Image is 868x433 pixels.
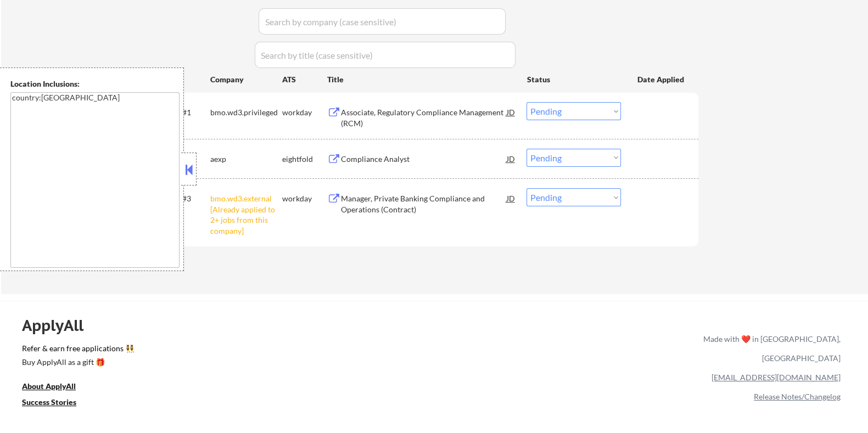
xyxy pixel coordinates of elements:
[255,42,516,68] input: Search by title (case sensitive)
[505,102,516,122] div: JD
[340,107,506,128] div: Associate, Regulatory Compliance Management (RCM)
[210,74,282,85] div: Company
[210,154,282,165] div: aexp
[527,69,621,89] div: Status
[22,381,76,391] u: About ApplyAll
[22,380,91,394] a: About ApplyAll
[210,107,282,118] div: bmo.wd3.privileged
[340,154,506,165] div: Compliance Analyst
[10,78,180,89] div: Location Inclusions:
[505,149,516,168] div: JD
[340,193,506,215] div: Manager, Private Banking Compliance and Operations (Contract)
[210,193,282,236] div: bmo.wd3.external [Already applied to 2+ jobs from this company]
[282,107,327,118] div: workday
[637,74,685,85] div: Date Applied
[259,8,506,35] input: Search by company (case sensitive)
[22,397,76,407] u: Success Stories
[712,373,841,382] a: [EMAIL_ADDRESS][DOMAIN_NAME]
[505,188,516,208] div: JD
[699,329,841,368] div: Made with ❤️ in [GEOGRAPHIC_DATA], [GEOGRAPHIC_DATA]
[282,154,327,165] div: eightfold
[22,356,132,370] a: Buy ApplyAll as a gift 🎁
[22,345,474,356] a: Refer & earn free applications 👯‍♀️
[327,74,516,85] div: Title
[754,392,841,401] a: Release Notes/Changelog
[22,396,91,410] a: Success Stories
[282,193,327,204] div: workday
[22,316,96,335] div: ApplyAll
[22,358,132,366] div: Buy ApplyAll as a gift 🎁
[282,74,327,85] div: ATS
